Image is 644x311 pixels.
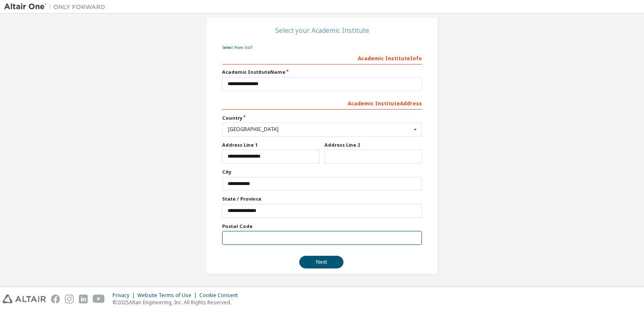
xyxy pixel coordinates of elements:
[93,295,105,303] img: youtube.svg
[113,292,137,299] div: Privacy
[137,292,199,299] div: Website Terms of Use
[222,196,422,202] label: State / Province
[222,169,422,175] label: City
[3,295,46,303] img: altair_logo.svg
[325,142,422,148] label: Address Line 2
[299,256,343,268] button: Next
[222,51,422,64] div: Academic Institute Info
[51,295,60,303] img: facebook.svg
[228,127,411,132] div: [GEOGRAPHIC_DATA]
[113,299,243,306] p: © 2025 Altair Engineering, Inc. All Rights Reserved.
[222,96,422,110] div: Academic Institute Address
[222,69,422,75] label: Academic Institute Name
[222,142,319,148] label: Address Line 1
[222,45,252,50] a: Select from list?
[275,28,369,33] div: Select your Academic Institute
[222,115,422,121] label: Country
[222,223,422,230] label: Postal Code
[79,295,88,303] img: linkedin.svg
[4,3,110,11] img: Altair One
[65,295,74,303] img: instagram.svg
[199,292,243,299] div: Cookie Consent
